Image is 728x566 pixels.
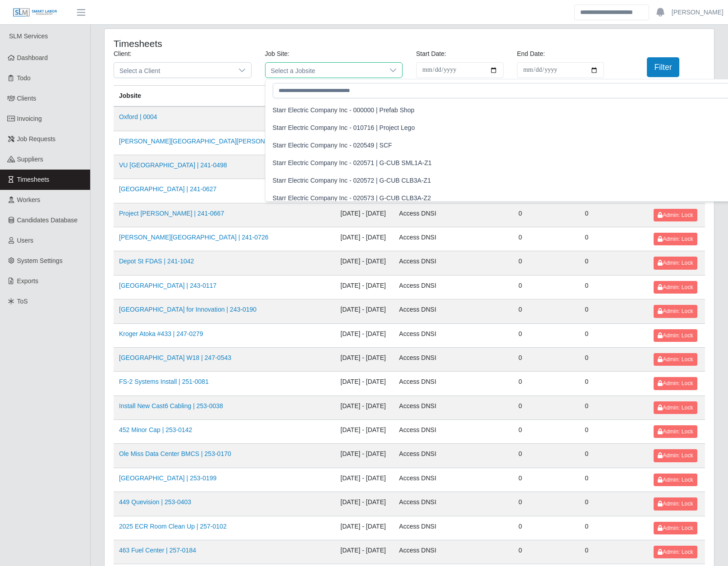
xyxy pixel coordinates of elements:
[119,498,191,506] a: 449 Quevision | 253-0403
[654,377,697,390] button: Admin: Lock
[17,95,37,102] span: Clients
[17,196,41,203] span: Workers
[335,492,394,516] td: [DATE] - [DATE]
[394,275,513,299] td: Access DNSI
[658,549,693,555] span: Admin: Lock
[266,63,385,78] span: Select a Jobsite
[579,275,648,299] td: 0
[394,516,513,540] td: Access DNSI
[17,216,78,224] span: Candidates Database
[658,525,693,531] span: Admin: Lock
[579,203,648,227] td: 0
[658,308,693,314] span: Admin: Lock
[17,135,56,143] span: Job Requests
[273,176,431,185] div: Starr Electric Company Inc - 020572 | G-CUB CLB3A-Z1
[335,251,394,275] td: [DATE] - [DATE]
[394,299,513,323] td: Access DNSI
[335,372,394,396] td: [DATE] - [DATE]
[394,492,513,516] td: Access DNSI
[658,477,693,483] span: Admin: Lock
[654,449,697,462] button: Admin: Lock
[119,450,231,457] a: Ole Miss Data Center BMCS | 253-0170
[658,284,693,290] span: Admin: Lock
[119,210,224,217] a: Project [PERSON_NAME] | 241-0667
[335,420,394,444] td: [DATE] - [DATE]
[513,299,579,323] td: 0
[119,378,209,385] a: FS-2 Systems Install | 251-0081
[579,372,648,396] td: 0
[119,402,223,410] a: Install New Cast6 Cabling | 253-0038
[513,227,579,251] td: 0
[658,260,693,266] span: Admin: Lock
[654,233,697,245] button: Admin: Lock
[335,227,394,251] td: [DATE] - [DATE]
[579,347,648,371] td: 0
[335,468,394,492] td: [DATE] - [DATE]
[672,8,723,17] a: [PERSON_NAME]
[17,277,38,285] span: Exports
[394,227,513,251] td: Access DNSI
[513,420,579,444] td: 0
[658,405,693,411] span: Admin: Lock
[119,234,268,241] a: [PERSON_NAME][GEOGRAPHIC_DATA] | 241-0726
[119,547,196,554] a: 463 Fuel Center | 257-0184
[513,468,579,492] td: 0
[654,474,697,486] button: Admin: Lock
[9,32,48,40] span: SLM Services
[416,49,446,59] label: Start Date:
[579,420,648,444] td: 0
[273,141,392,150] div: Starr Electric Company Inc - 020549 | SCF
[654,209,697,221] button: Admin: Lock
[654,522,697,534] button: Admin: Lock
[335,516,394,540] td: [DATE] - [DATE]
[17,257,63,264] span: System Settings
[658,356,693,363] span: Admin: Lock
[513,444,579,468] td: 0
[579,251,648,275] td: 0
[13,8,58,18] img: SLM Logo
[335,275,394,299] td: [DATE] - [DATE]
[579,299,648,323] td: 0
[394,323,513,347] td: Access DNSI
[658,212,693,218] span: Admin: Lock
[513,275,579,299] td: 0
[513,540,579,564] td: 0
[119,354,231,361] a: [GEOGRAPHIC_DATA] W18 | 247-0543
[114,86,335,107] th: Jobsite
[513,372,579,396] td: 0
[513,347,579,371] td: 0
[654,497,697,510] button: Admin: Lock
[654,257,697,269] button: Admin: Lock
[17,156,43,163] span: Suppliers
[658,380,693,387] span: Admin: Lock
[119,258,194,265] a: Depot St FDAS | 241-1042
[658,501,693,507] span: Admin: Lock
[579,540,648,564] td: 0
[119,426,192,433] a: 452 Minor Cap | 253-0142
[654,353,697,366] button: Admin: Lock
[335,203,394,227] td: [DATE] - [DATE]
[647,57,680,77] button: Filter
[119,185,216,193] a: [GEOGRAPHIC_DATA] | 241-0627
[579,444,648,468] td: 0
[513,492,579,516] td: 0
[654,401,697,414] button: Admin: Lock
[579,227,648,251] td: 0
[513,396,579,419] td: 0
[335,299,394,323] td: [DATE] - [DATE]
[17,176,50,183] span: Timesheets
[17,74,31,82] span: Todo
[119,474,216,482] a: [GEOGRAPHIC_DATA] | 253-0199
[119,523,227,530] a: 2025 ECR Room Clean Up | 257-0102
[579,323,648,347] td: 0
[513,323,579,347] td: 0
[394,420,513,444] td: Access DNSI
[335,540,394,564] td: [DATE] - [DATE]
[658,452,693,459] span: Admin: Lock
[114,49,132,59] label: Client:
[394,372,513,396] td: Access DNSI
[265,49,289,59] label: Job Site:
[658,236,693,242] span: Admin: Lock
[574,5,649,20] input: Search
[17,115,42,122] span: Invoicing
